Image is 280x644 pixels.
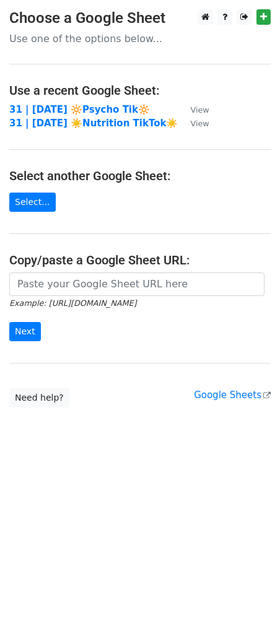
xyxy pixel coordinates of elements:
small: Example: [URL][DOMAIN_NAME] [9,298,136,308]
small: View [190,119,209,128]
input: Next [9,322,41,341]
a: View [178,104,209,115]
input: Paste your Google Sheet URL here [9,272,265,296]
a: 31 | [DATE] 🔆Psycho Tik🔆 [9,104,150,115]
a: Need help? [9,388,69,407]
h3: Choose a Google Sheet [9,9,271,27]
a: Google Sheets [194,389,271,401]
h4: Select another Google Sheet: [9,168,271,183]
h4: Use a recent Google Sheet: [9,83,271,98]
small: View [190,105,209,115]
a: 31 | [DATE] ☀️Nutrition TikTok☀️ [9,118,178,129]
h4: Copy/paste a Google Sheet URL: [9,253,271,268]
a: Select... [9,193,56,212]
p: Use one of the options below... [9,32,271,45]
a: View [178,118,209,129]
